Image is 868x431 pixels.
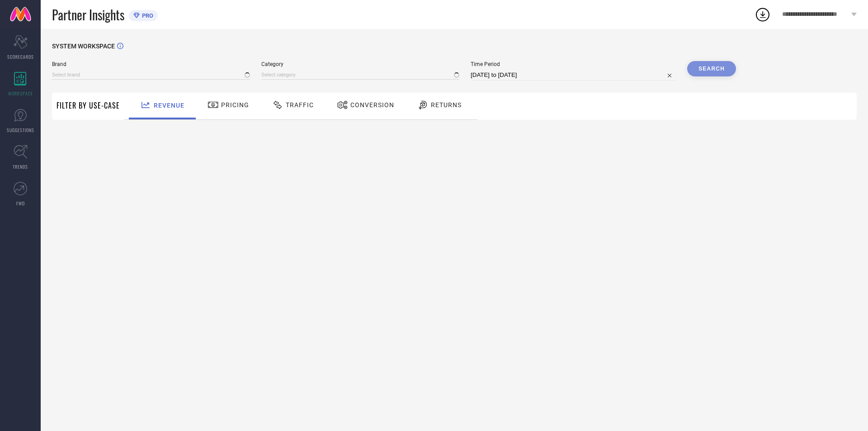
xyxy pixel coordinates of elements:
[16,200,25,207] span: FWD
[52,5,124,24] span: Partner Insights
[13,163,28,170] span: TRENDS
[140,12,153,19] span: PRO
[8,90,33,97] span: WORKSPACE
[350,101,394,109] span: Conversion
[471,61,676,67] span: Time Period
[261,61,459,67] span: Category
[261,70,459,80] input: Select category
[286,101,314,109] span: Traffic
[154,102,184,109] span: Revenue
[471,70,676,81] input: Select time period
[755,6,771,23] div: Open download list
[52,61,250,67] span: Brand
[52,70,250,80] input: Select brand
[7,127,34,133] span: SUGGESTIONS
[221,101,249,109] span: Pricing
[431,101,462,109] span: Returns
[7,53,34,60] span: SCORECARDS
[52,43,115,50] span: SYSTEM WORKSPACE
[57,100,120,111] span: Filter By Use-Case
